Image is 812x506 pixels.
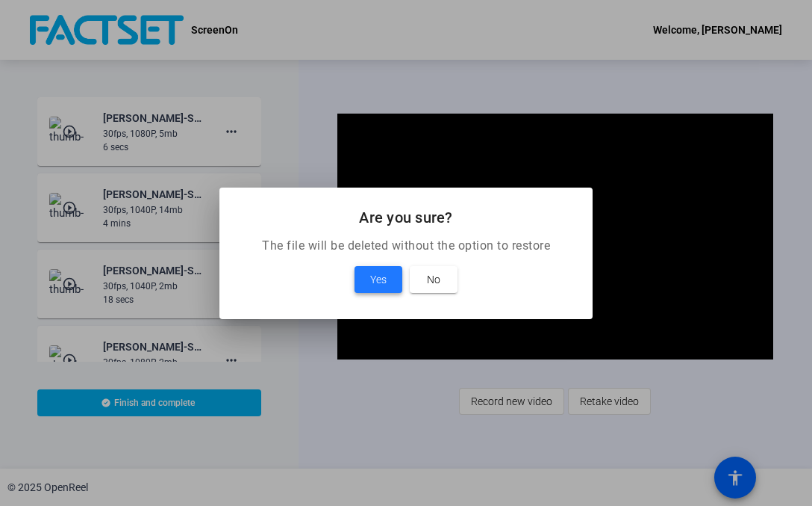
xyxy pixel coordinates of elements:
span: Yes [370,271,387,289]
span: No [427,271,440,289]
h2: Are you sure? [237,206,575,229]
p: The file will be deleted without the option to restore [237,237,575,255]
button: Yes [355,266,402,293]
button: No [410,266,457,293]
